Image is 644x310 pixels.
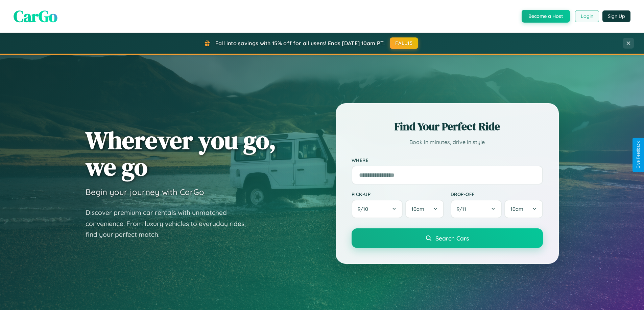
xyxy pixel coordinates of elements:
[390,37,418,49] button: FALL15
[636,141,641,169] div: Give Feedback
[358,206,372,212] span: 9 / 10
[435,234,469,242] span: Search Cars
[451,200,502,218] button: 9/11
[451,191,543,197] label: Drop-off
[352,119,543,134] h2: Find Your Perfect Ride
[215,40,385,47] span: Fall into savings with 15% off for all users! Ends [DATE] 10am PT.
[352,137,543,147] p: Book in minutes, drive in style
[86,207,255,240] p: Discover premium car rentals with unmatched convenience. From luxury vehicles to everyday rides, ...
[457,206,470,212] span: 9 / 11
[86,187,204,197] h3: Begin your journey with CarGo
[352,228,543,248] button: Search Cars
[504,200,543,218] button: 10am
[602,10,630,22] button: Sign Up
[352,200,403,218] button: 9/10
[352,191,444,197] label: Pick-up
[522,10,570,23] button: Become a Host
[86,127,276,180] h1: Wherever you go, we go
[405,200,444,218] button: 10am
[411,206,424,212] span: 10am
[575,10,599,22] button: Login
[510,206,523,212] span: 10am
[352,157,543,163] label: Where
[14,5,57,27] span: CarGo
